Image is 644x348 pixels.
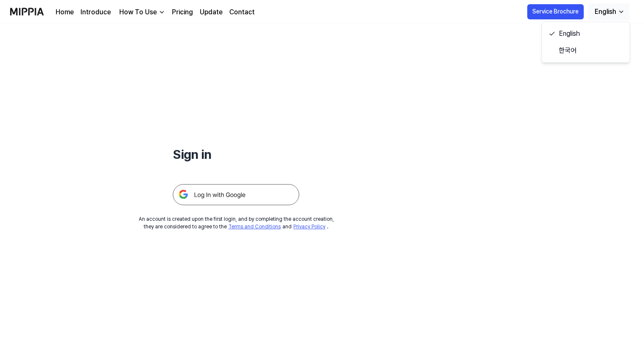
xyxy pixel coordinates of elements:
[588,3,630,20] button: English
[545,42,626,59] a: 한국어
[293,224,325,230] a: Privacy Policy
[118,7,158,17] div: How To Use
[228,224,281,230] a: Terms and Conditions
[527,4,584,19] button: Service Brochure
[158,9,165,16] img: down
[56,7,74,17] a: Home
[172,7,193,17] a: Pricing
[173,184,299,205] img: 구글 로그인 버튼
[229,7,255,17] a: Contact
[139,215,334,230] div: An account is created upon the first login, and by completing the account creation, they are cons...
[593,7,618,17] div: English
[80,7,111,17] a: Introduce
[200,7,223,17] a: Update
[173,145,299,164] h1: Sign in
[118,7,165,17] button: How To Use
[545,25,626,42] a: English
